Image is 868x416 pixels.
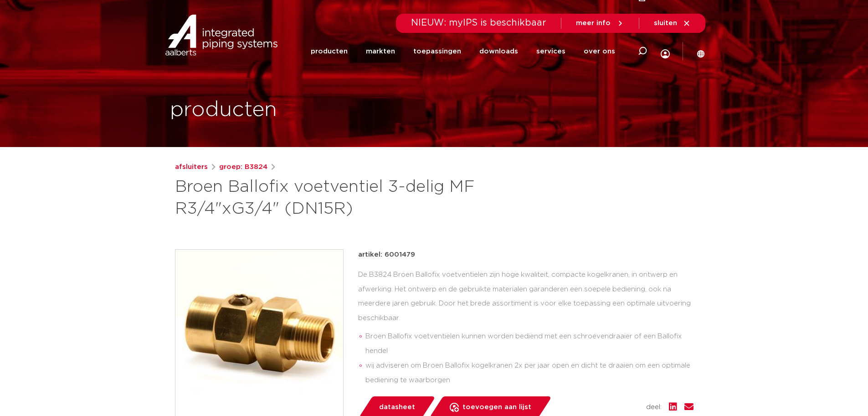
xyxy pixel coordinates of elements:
[576,20,611,26] span: meer info
[413,33,461,70] a: toepassingen
[175,162,208,173] a: afsluiters
[646,402,662,413] span: deel:
[170,95,277,125] h1: producten
[365,329,693,358] li: Broen Ballofix voetventielen kunnen worden bediend met een schroevendraaier of een Ballofix hendel
[219,162,267,173] a: groep: B3824
[358,249,415,260] p: artikel: 6001479
[584,33,615,70] a: over ons
[358,268,693,391] div: De B3824 Broen Ballofix voetventielen zijn hoge kwaliteit, compacte kogelkranen, in ontwerp en af...
[654,19,691,27] a: sluiten
[366,33,395,70] a: markten
[365,358,693,388] li: wij adviseren om Broen Ballofix kogelkranen 2x per jaar open en dicht te draaien om een optimale ...
[175,176,517,220] h1: Broen Ballofix voetventiel 3-delig MF R3/4"xG3/4" (DN15R)
[462,400,531,415] span: toevoegen aan lijst
[576,19,624,27] a: meer info
[379,400,415,415] span: datasheet
[411,18,546,27] span: NIEUW: myIPS is beschikbaar
[654,20,677,26] span: sluiten
[311,33,615,70] nav: Menu
[536,33,565,70] a: services
[661,30,670,73] div: my IPS
[479,33,518,70] a: downloads
[311,33,348,70] a: producten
